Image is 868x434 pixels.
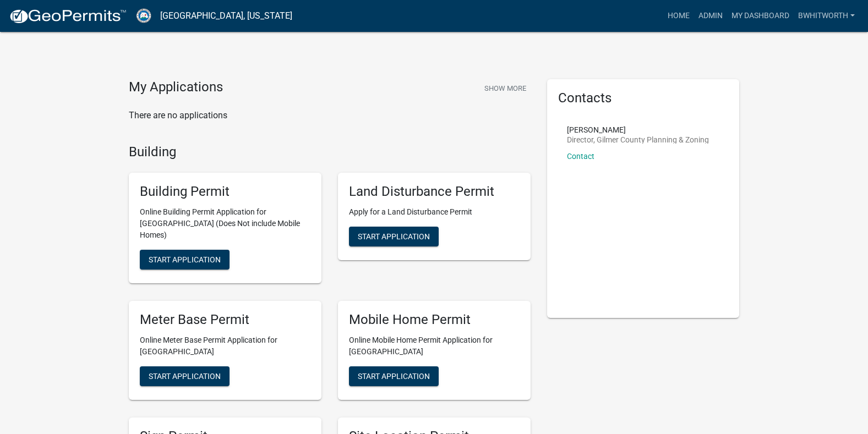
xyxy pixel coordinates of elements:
a: [GEOGRAPHIC_DATA], [US_STATE] [160,7,292,25]
img: Gilmer County, Georgia [135,8,151,23]
span: Start Application [149,255,221,264]
p: Online Building Permit Application for [GEOGRAPHIC_DATA] (Does Not include Mobile Homes) [140,206,310,241]
p: [PERSON_NAME] [567,126,709,134]
p: Director, Gilmer County Planning & Zoning [567,136,709,144]
span: Start Application [358,371,430,380]
h5: Meter Base Permit [140,312,310,328]
h4: Building [129,144,531,160]
h5: Building Permit [140,184,310,200]
p: Online Mobile Home Permit Application for [GEOGRAPHIC_DATA] [349,334,520,358]
button: Start Application [349,227,439,246]
a: My Dashboard [727,6,794,26]
span: Start Application [358,232,430,241]
p: There are no applications [129,109,531,122]
p: Apply for a Land Disturbance Permit [349,206,520,218]
button: Start Application [349,366,439,386]
button: Start Application [140,366,230,386]
a: Contact [567,152,594,161]
button: Show More [480,79,531,97]
h5: Mobile Home Permit [349,312,520,328]
h4: My Applications [129,79,223,96]
a: Admin [694,6,727,26]
a: BWhitworth [794,6,859,26]
button: Start Application [140,250,230,270]
p: Online Meter Base Permit Application for [GEOGRAPHIC_DATA] [140,334,310,358]
h5: Land Disturbance Permit [349,184,520,200]
span: Start Application [149,371,221,380]
a: Home [663,6,694,26]
h5: Contacts [558,90,729,106]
